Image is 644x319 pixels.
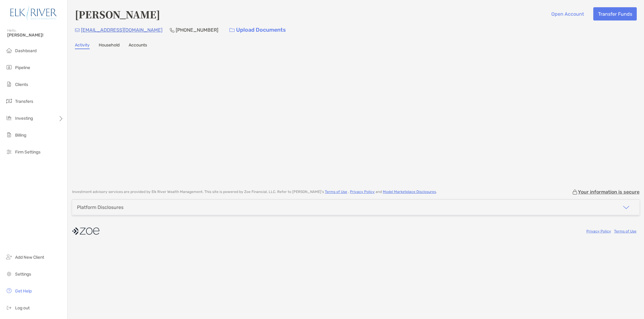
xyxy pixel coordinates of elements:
[5,304,13,311] img: logout icon
[623,204,630,211] img: icon arrow
[81,26,162,34] p: [EMAIL_ADDRESS][DOMAIN_NAME]
[578,189,639,195] p: Your information is secure
[77,204,123,210] div: Platform Disclosures
[350,190,375,194] a: Privacy Policy
[15,116,33,121] span: Investing
[5,148,13,155] img: firm-settings icon
[586,229,611,233] a: Privacy Policy
[15,133,26,138] span: Billing
[5,253,13,261] img: add_new_client icon
[129,43,147,49] a: Accounts
[546,7,588,21] button: Open Account
[5,97,13,105] img: transfers icon
[5,64,13,71] img: pipeline icon
[72,190,437,194] p: Investment advisory services are provided by Elk River Wealth Management . This site is powered b...
[15,48,37,53] span: Dashboard
[72,224,99,238] img: company logo
[5,131,13,138] img: billing icon
[383,190,436,194] a: Model Marketplace Disclosures
[75,28,80,32] img: Email Icon
[15,289,32,294] span: Get Help
[15,99,33,104] span: Transfers
[15,150,40,155] span: Firm Settings
[5,81,13,88] img: clients icon
[226,24,290,36] a: Upload Documents
[15,82,28,87] span: Clients
[614,229,636,233] a: Terms of Use
[99,43,120,49] a: Household
[5,47,13,54] img: dashboard icon
[15,272,31,277] span: Settings
[229,28,235,32] img: button icon
[325,190,347,194] a: Terms of Use
[15,305,30,311] span: Log out
[15,255,44,260] span: Add New Client
[75,43,90,49] a: Activity
[176,26,218,34] p: [PHONE_NUMBER]
[75,7,160,21] h4: [PERSON_NAME]
[5,287,13,294] img: get-help icon
[5,114,13,122] img: investing icon
[5,270,13,277] img: settings icon
[593,7,637,21] button: Transfer Funds
[7,33,64,38] span: [PERSON_NAME]!
[170,28,175,33] img: Phone Icon
[15,65,30,70] span: Pipeline
[7,2,60,24] img: Zoe Logo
